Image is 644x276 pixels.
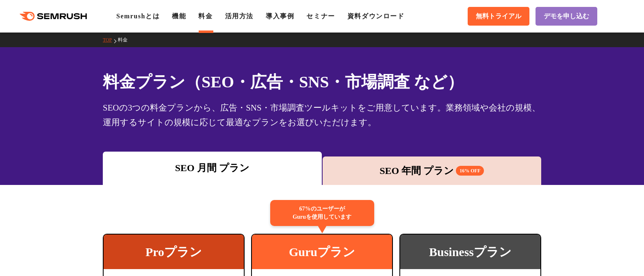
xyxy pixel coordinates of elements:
a: TOP [103,37,118,43]
div: 67%のユーザーが Guruを使用しています [270,200,374,226]
div: Proプラン [104,235,244,269]
a: 料金 [198,13,212,20]
span: 16% OFF [456,166,484,176]
div: SEO 年間 プラン [327,163,538,178]
a: 導入事例 [266,13,294,20]
a: セミナー [306,13,335,20]
span: デモを申し込む [544,12,589,21]
a: 料金 [118,37,134,43]
span: 無料トライアル [476,12,521,21]
div: SEOの3つの料金プランから、広告・SNS・市場調査ツールキットをご用意しています。業務領域や会社の規模、運用するサイトの規模に応じて最適なプランをお選びいただけます。 [103,100,541,130]
div: Businessプラン [400,235,540,269]
div: Guruプラン [252,235,392,269]
a: 無料トライアル [468,7,529,26]
a: Semrushとは [116,13,160,20]
div: SEO 月間 プラン [107,161,318,175]
h1: 料金プラン（SEO・広告・SNS・市場調査 など） [103,70,541,94]
a: デモを申し込む [536,7,597,26]
a: 機能 [172,13,186,20]
a: 資料ダウンロード [347,13,405,20]
a: 活用方法 [225,13,254,20]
